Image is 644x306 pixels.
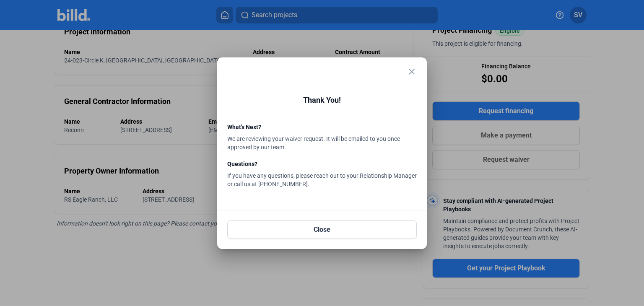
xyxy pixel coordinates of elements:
div: Thank You! [227,94,417,108]
mat-icon: close [407,67,417,77]
button: Close [227,220,417,239]
div: We are reviewing your waiver request. It will be emailed to you once approved by our team. [227,123,417,160]
div: If you have any questions, please reach out to your Relationship Manager or call us at [PHONE_NUM... [227,160,417,197]
div: What's Next? [227,123,417,135]
div: Questions? [227,160,417,171]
